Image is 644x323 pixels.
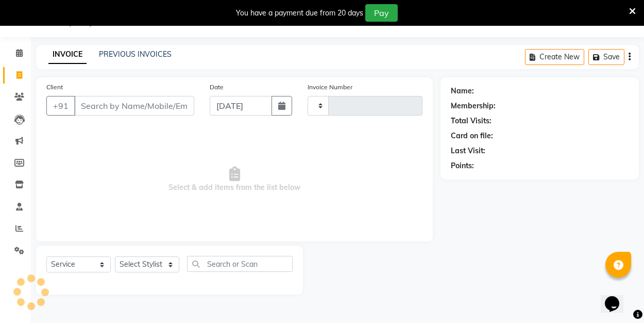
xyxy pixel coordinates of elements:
[99,50,172,59] a: PREVIOUS INVOICES
[588,49,624,65] button: Save
[46,128,422,231] span: Select & add items from the list below
[451,101,496,111] div: Membership:
[451,86,474,96] div: Name:
[48,45,87,64] a: INVOICE
[236,8,363,19] div: You have a payment due from 20 days
[451,146,485,156] div: Last Visit:
[365,4,398,22] button: Pay
[74,96,194,116] input: Search by Name/Mobile/Email/Code
[187,256,293,272] input: Search or Scan
[451,131,493,141] div: Card on file:
[451,116,492,126] div: Total Visits:
[46,96,75,116] button: +91
[46,83,63,92] label: Client
[525,49,584,65] button: Create New
[601,282,634,313] iframe: chat widget
[451,160,474,171] div: Points:
[308,83,352,92] label: Invoice Number
[210,83,224,92] label: Date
